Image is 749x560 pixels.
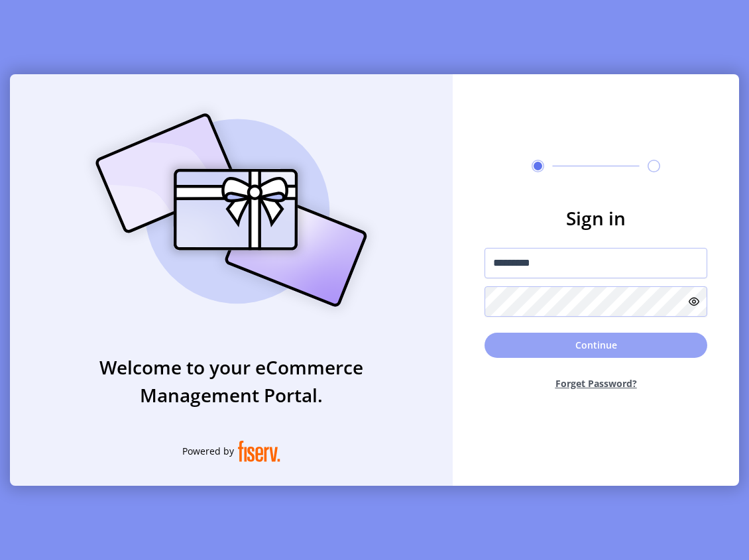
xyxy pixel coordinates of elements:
button: Forget Password? [485,366,707,401]
img: card_Illustration.svg [76,99,387,321]
h3: Welcome to your eCommerce Management Portal. [10,353,453,409]
span: Powered by [182,444,234,458]
h3: Sign in [485,204,707,232]
button: Continue [485,333,707,358]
